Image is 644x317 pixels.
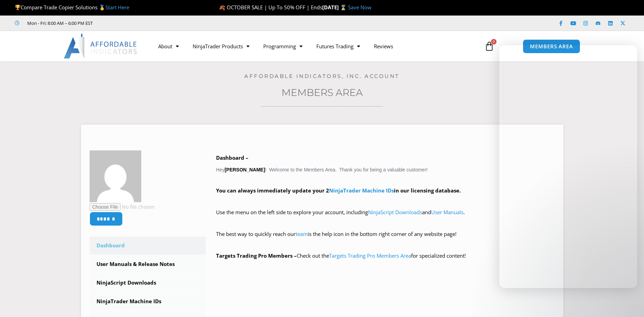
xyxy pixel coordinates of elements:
[621,294,637,310] iframe: Intercom live chat
[431,209,463,216] a: User Manuals
[244,73,400,79] a: Affordable Indicators, Inc. Account
[329,252,411,259] a: Targets Trading Pro Members Area
[25,19,93,27] span: Mon - Fri: 8:00 AM – 6:00 PM EST
[282,87,363,98] a: Members Area
[491,39,497,44] span: 0
[90,293,206,310] a: NinjaTrader Machine IDs
[367,38,400,54] a: Reviews
[256,38,309,54] a: Programming
[90,274,206,292] a: NinjaScript Downloads
[348,4,371,11] a: Save Now
[102,20,206,27] iframe: Customer reviews powered by Trustpilot
[216,154,248,161] b: Dashboard –
[322,4,348,11] strong: [DATE] ⌛
[151,38,477,54] nav: Menu
[64,34,138,59] img: LogoAI | Affordable Indicators – NinjaTrader
[216,252,297,259] strong: Targets Trading Pro Members –
[90,255,206,273] a: User Manuals & Release Notes
[368,209,422,216] a: NinjaScript Downloads
[523,39,580,53] a: MEMBERS AREA
[151,38,186,54] a: About
[90,150,141,202] img: f34f3a31167e59384d58a763e77634dd1142bfe69680121566f87788baf56587
[219,4,322,11] span: 🍂 OCTOBER SALE | Up To 50% OFF | Ends
[225,167,265,172] strong: [PERSON_NAME]
[474,36,504,56] a: 0
[90,237,206,255] a: Dashboard
[499,45,637,288] iframe: Intercom live chat
[216,208,555,227] p: Use the menu on the left side to explore your account, including and .
[216,187,461,194] strong: You can always immediately update your 2 in our licensing database.
[329,187,394,194] a: NinjaTrader Machine IDs
[296,230,308,237] a: team
[216,251,555,261] p: Check out the for specialized content!
[309,38,367,54] a: Futures Trading
[216,153,555,261] div: Hey ! Welcome to the Members Area. Thank you for being a valuable customer!
[530,44,573,49] span: MEMBERS AREA
[15,5,20,10] img: 🏆
[186,38,256,54] a: NinjaTrader Products
[216,229,555,249] p: The best way to quickly reach our is the help icon in the bottom right corner of any website page!
[15,4,129,11] span: Compare Trade Copier Solutions 🥇
[105,4,129,11] a: Start Here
